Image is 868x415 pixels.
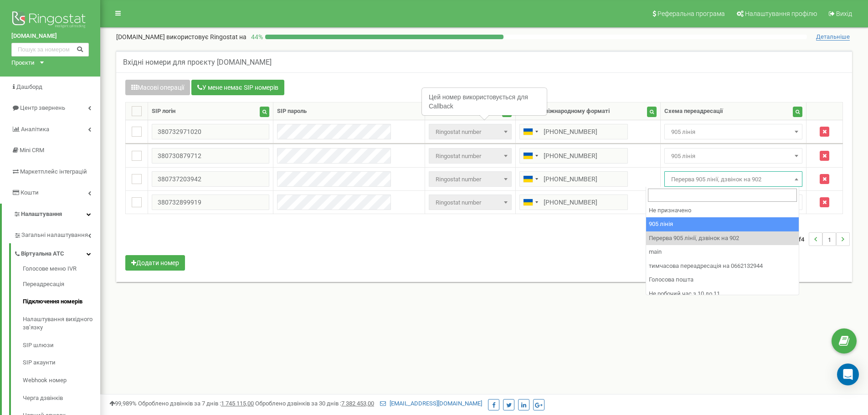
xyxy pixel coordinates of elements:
[646,204,799,218] li: Не призначено
[152,107,175,116] div: SIP логін
[432,196,508,209] span: Ringostat number
[138,400,254,407] span: Оброблено дзвінків за 7 днів :
[520,149,541,163] div: Telephone country code
[20,104,65,111] span: Центр звернень
[14,243,100,262] a: Віртуальна АТС
[429,124,511,139] span: Ringostat number
[11,32,89,41] a: [DOMAIN_NAME]
[123,58,272,67] h5: Вхідні номери для проєкту [DOMAIN_NAME]
[429,195,511,210] span: Ringostat number
[787,223,850,255] nav: ...
[836,10,852,17] span: Вихід
[116,32,247,41] p: [DOMAIN_NAME]
[11,43,89,56] input: Пошук за номером
[816,33,850,41] span: Детальніше
[21,126,49,133] span: Аналiтика
[23,311,100,337] a: Налаштування вихідного зв’язку
[646,231,799,246] li: Перерва 905 лінії, дзвінок на 902
[519,107,610,116] div: Номер у міжнародному форматі
[646,287,799,301] li: Не робочий час з 10 до 11
[23,337,100,354] a: SIP шлюзи
[822,232,836,246] li: 1
[125,80,190,95] button: Масові операції
[21,231,88,240] span: Загальні налаштування
[20,147,44,154] span: Mini CRM
[646,217,799,231] li: 905 лінія
[21,250,64,258] span: Віртуальна АТС
[11,59,35,67] div: Проєкти
[341,400,374,407] u: 7 382 453,00
[646,245,799,259] li: main
[21,210,62,217] span: Налаштування
[11,9,89,32] img: Ringostat logo
[432,173,508,186] span: Ringostat number
[23,276,100,293] a: Переадресація
[20,168,87,175] span: Маркетплейс інтеграцій
[519,171,628,187] input: 050 123 4567
[520,124,541,139] div: Telephone country code
[16,83,42,90] span: Дашборд
[664,171,803,187] span: Перерва 905 лінії, дзвінок на 902
[668,126,800,138] span: 905 лінія
[519,148,628,164] input: 050 123 4567
[668,150,800,163] span: 905 лінія
[23,293,100,311] a: Підключення номерів
[664,107,723,116] div: Схема переадресації
[422,88,546,115] div: Цей номер використовується для Callback
[273,102,425,120] th: SIP пароль
[23,389,100,407] a: Черга дзвінків
[125,255,185,271] button: Додати номер
[745,10,817,17] span: Налаштування профілю
[519,124,628,139] input: 050 123 4567
[109,400,137,407] span: 99,989%
[23,372,100,389] a: Webhook номер
[191,80,284,95] button: У мене немає SIP номерів
[668,173,800,186] span: Перерва 905 лінії, дзвінок на 902
[432,126,508,138] span: Ringostat number
[520,195,541,210] div: Telephone country code
[23,265,100,276] a: Голосове меню IVR
[21,189,39,196] span: Кошти
[519,195,628,210] input: 050 123 4567
[247,32,265,41] p: 44 %
[23,354,100,372] a: SIP акаунти
[255,400,374,407] span: Оброблено дзвінків за 30 днів :
[2,204,100,225] a: Налаштування
[166,33,247,41] span: використовує Ringostat на
[646,273,799,287] li: Голосова пошта
[664,148,803,164] span: 905 лінія
[646,259,799,273] li: тимчасова переадресація на 0662132944
[837,364,859,385] div: Open Intercom Messenger
[221,400,254,407] u: 1 745 115,00
[14,225,100,243] a: Загальні налаштування
[657,10,725,17] span: Реферальна програма
[429,171,511,187] span: Ringostat number
[380,400,482,407] a: [EMAIL_ADDRESS][DOMAIN_NAME]
[664,124,803,139] span: 905 лінія
[429,148,511,164] span: Ringostat number
[432,150,508,163] span: Ringostat number
[520,172,541,186] div: Telephone country code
